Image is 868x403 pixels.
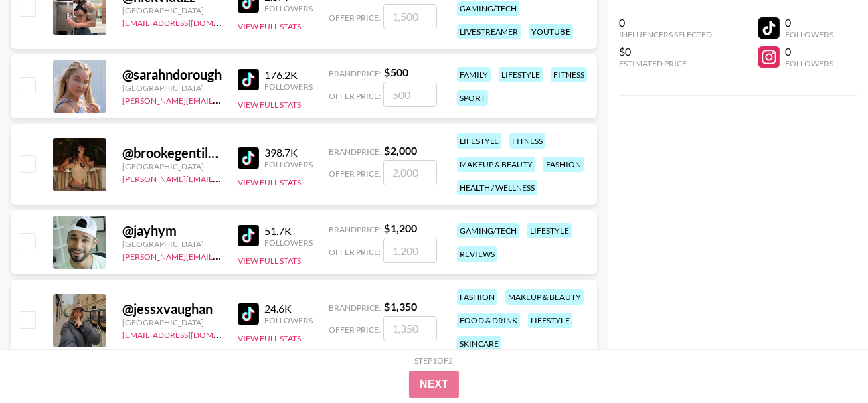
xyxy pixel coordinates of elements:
[264,224,313,238] div: 51.7K
[238,303,259,325] img: TikTok
[457,223,519,238] div: gaming/tech
[329,169,381,179] span: Offer Price:
[457,157,535,172] div: makeup & beauty
[122,66,222,83] div: @ sarahndorough
[122,249,321,262] a: [PERSON_NAME][EMAIL_ADDRESS][DOMAIN_NAME]
[264,159,313,169] div: Followers
[238,177,301,187] button: View Full Stats
[457,313,520,328] div: food & drink
[383,316,437,341] input: 1,350
[505,289,584,305] div: makeup & beauty
[329,147,381,157] span: Brand Price:
[457,24,521,39] div: livestreamer
[264,302,313,315] div: 24.6K
[383,82,437,107] input: 500
[238,21,301,31] button: View Full Stats
[457,180,537,195] div: health / wellness
[383,238,437,263] input: 1,200
[509,133,545,149] div: fitness
[122,5,222,15] div: [GEOGRAPHIC_DATA]
[122,83,222,93] div: [GEOGRAPHIC_DATA]
[499,67,543,82] div: lifestyle
[264,68,313,82] div: 176.2K
[264,82,313,92] div: Followers
[264,315,313,325] div: Followers
[457,289,497,305] div: fashion
[383,4,437,29] input: 1,500
[122,93,321,106] a: [PERSON_NAME][EMAIL_ADDRESS][DOMAIN_NAME]
[415,355,454,366] div: Step 1 of 2
[329,91,381,101] span: Offer Price:
[457,1,519,16] div: gaming/tech
[619,58,712,68] div: Estimated Price
[457,133,501,149] div: lifestyle
[238,225,259,246] img: TikTok
[238,147,259,169] img: TikTok
[529,24,573,39] div: youtube
[122,301,222,317] div: @ jessxvaughan
[619,16,712,29] div: 0
[329,68,381,78] span: Brand Price:
[238,333,301,343] button: View Full Stats
[122,161,222,171] div: [GEOGRAPHIC_DATA]
[619,45,712,58] div: $0
[384,300,417,313] strong: $ 1,350
[238,69,259,90] img: TikTok
[122,171,321,184] a: [PERSON_NAME][EMAIL_ADDRESS][DOMAIN_NAME]
[264,238,313,248] div: Followers
[264,3,313,13] div: Followers
[543,157,584,172] div: fashion
[457,90,488,106] div: sport
[329,13,381,23] span: Offer Price:
[122,239,222,249] div: [GEOGRAPHIC_DATA]
[384,222,417,234] strong: $ 1,200
[785,58,833,68] div: Followers
[122,327,257,340] a: [EMAIL_ADDRESS][DOMAIN_NAME]
[551,67,587,82] div: fitness
[122,145,222,161] div: @ brookegentilee
[384,66,408,78] strong: $ 500
[329,247,381,257] span: Offer Price:
[457,246,497,262] div: reviews
[384,144,417,157] strong: $ 2,000
[122,317,222,327] div: [GEOGRAPHIC_DATA]
[619,29,712,39] div: Influencers Selected
[457,67,491,82] div: family
[329,325,381,335] span: Offer Price:
[528,313,572,328] div: lifestyle
[801,336,852,387] iframe: Drift Widget Chat Controller
[383,160,437,185] input: 2,000
[238,100,301,110] button: View Full Stats
[785,45,833,58] div: 0
[238,256,301,266] button: View Full Stats
[457,336,501,351] div: skincare
[264,146,313,159] div: 398.7K
[122,222,222,239] div: @ jayhym
[329,303,381,313] span: Brand Price:
[527,223,572,238] div: lifestyle
[409,371,459,398] button: Next
[785,16,833,29] div: 0
[329,224,381,234] span: Brand Price:
[122,15,257,28] a: [EMAIL_ADDRESS][DOMAIN_NAME]
[785,29,833,39] div: Followers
